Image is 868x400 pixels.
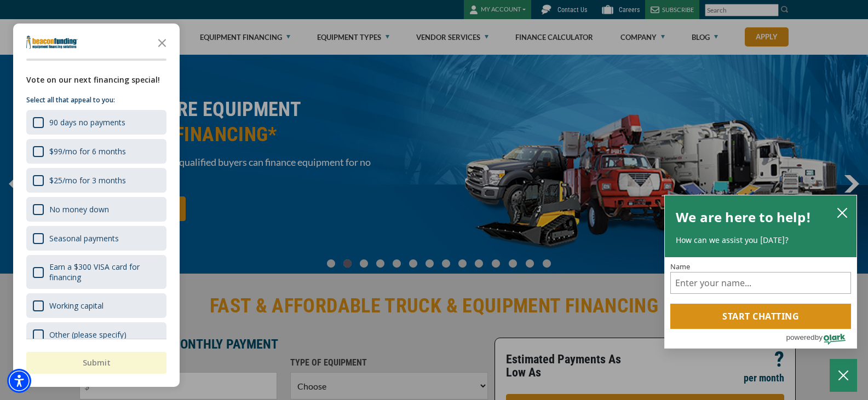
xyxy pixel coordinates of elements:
p: How can we assist you [DATE]? [676,235,846,246]
button: Submit [26,352,166,374]
a: Powered by Olark [786,329,856,348]
div: Accessibility Menu [7,369,31,393]
div: No money down [49,204,109,215]
div: 90 days no payments [49,117,125,127]
div: Survey [13,24,180,387]
div: Other (please specify) [26,322,166,347]
img: Company logo [26,36,78,49]
span: powered [786,331,814,344]
div: Earn a $300 VISA card for financing [26,255,166,289]
div: Vote on our next financing special! [26,74,166,86]
div: Working capital [26,293,166,318]
button: close chatbox [833,205,851,220]
div: olark chatbox [664,195,857,349]
div: Other (please specify) [49,329,127,340]
div: $99/mo for 6 months [49,146,126,156]
p: Select all that appeal to you: [26,95,166,106]
div: Seasonal payments [49,233,119,244]
div: 90 days no payments [26,110,166,135]
div: $25/mo for 3 months [26,168,166,193]
div: Seasonal payments [26,226,166,251]
span: by [815,331,823,344]
button: Close Chatbox [830,359,857,392]
div: $25/mo for 3 months [49,175,126,185]
h2: We are here to help! [676,206,811,228]
button: Close the survey [151,31,173,53]
div: Earn a $300 VISA card for financing [49,262,160,282]
div: No money down [26,197,166,222]
div: $99/mo for 6 months [26,139,166,164]
input: Name [670,272,851,294]
label: Name [670,263,851,270]
button: Start chatting [670,304,851,329]
div: Working capital [49,300,104,311]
